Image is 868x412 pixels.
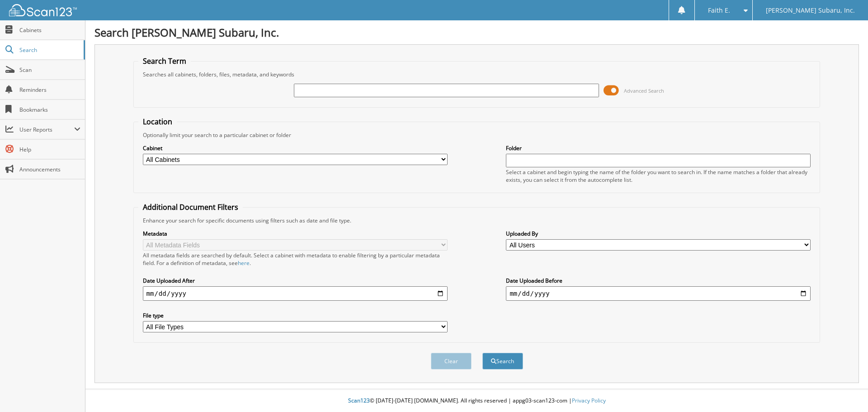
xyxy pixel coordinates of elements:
span: User Reports [19,126,74,133]
span: Cabinets [19,26,80,34]
input: start [143,286,448,301]
div: Select a cabinet and begin typing the name of the folder you want to search in. If the name match... [506,168,811,184]
a: here [238,259,250,267]
button: Search [482,353,523,369]
div: Optionally limit your search to a particular cabinet or folder [138,131,816,139]
img: scan123-logo-white.svg [9,4,77,16]
label: Uploaded By [506,230,811,237]
span: Scan [19,66,80,74]
span: Faith E. [708,8,730,13]
div: Enhance your search for specific documents using filters such as date and file type. [138,217,816,224]
span: Bookmarks [19,106,80,114]
input: end [506,286,811,301]
span: Announcements [19,166,80,173]
span: Advanced Search [624,87,664,94]
label: Cabinet [143,144,448,152]
div: Searches all cabinets, folders, files, metadata, and keywords [138,71,816,78]
label: Date Uploaded Before [506,277,811,284]
button: Clear [431,353,472,369]
label: Date Uploaded After [143,277,448,284]
iframe: Chat Widget [823,369,868,412]
h1: Search [PERSON_NAME] Subaru, Inc. [94,25,859,40]
legend: Search Term [138,56,191,66]
span: Search [19,46,79,54]
span: Scan123 [348,397,370,404]
span: Help [19,146,80,153]
a: Privacy Policy [572,397,606,404]
div: All metadata fields are searched by default. Select a cabinet with metadata to enable filtering b... [143,251,448,267]
label: File type [143,312,448,319]
legend: Additional Document Filters [138,202,243,212]
div: © [DATE]-[DATE] [DOMAIN_NAME]. All rights reserved | appg03-scan123-com | [85,390,868,412]
label: Folder [506,144,811,152]
span: Reminders [19,86,80,94]
label: Metadata [143,230,448,237]
legend: Location [138,117,177,127]
span: [PERSON_NAME] Subaru, Inc. [766,8,855,13]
